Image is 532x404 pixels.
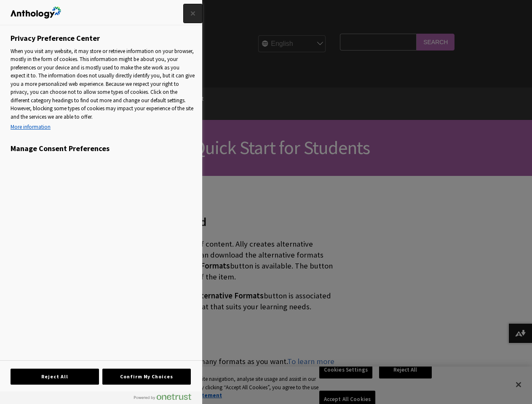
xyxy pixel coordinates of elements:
img: Powered by OneTrust Opens in a new Tab [134,393,191,400]
div: Company Logo [11,4,61,21]
button: Confirm My Choices [102,369,191,385]
button: Reject All [11,369,99,385]
a: More information about your privacy, opens in a new tab [11,123,195,131]
div: When you visit any website, it may store or retrieve information on your browser, mostly in the f... [11,47,195,133]
img: Company Logo [11,7,61,19]
h3: Manage Consent Preferences [11,144,195,157]
button: Close [184,4,202,23]
a: Powered by OneTrust Opens in a new Tab [134,393,198,404]
h2: Privacy Preference Center [11,34,100,43]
